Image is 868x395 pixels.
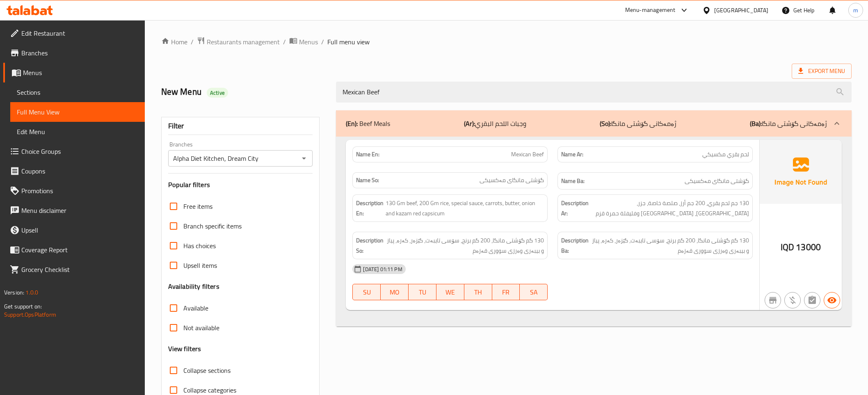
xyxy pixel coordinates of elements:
[17,127,138,137] span: Edit Menu
[207,89,228,97] span: Active
[824,292,840,308] button: Available
[511,150,544,159] span: Mexican Beef
[23,68,138,78] span: Menus
[600,117,611,130] b: (So):
[207,88,228,98] div: Active
[21,146,138,156] span: Choice Groups
[4,301,42,312] span: Get support on:
[3,43,145,63] a: Branches
[21,186,138,196] span: Promotions
[784,292,801,308] button: Purchased item
[4,287,24,298] span: Version:
[492,284,520,300] button: FR
[464,284,492,300] button: TH
[409,284,436,300] button: TU
[3,260,145,279] a: Grocery Checklist
[161,37,187,47] a: Home
[464,119,526,128] p: وجبات اللحم البقري
[17,87,138,97] span: Sections
[10,82,145,102] a: Sections
[702,150,749,159] span: لحم بقري مكسيكي
[796,239,821,255] span: 13000
[685,176,749,186] span: گۆشتی مانگای مەکسیکی
[385,235,544,256] span: 130 گم گۆشتی مانگا، 200 گم برنج، سۆسی تایبەت، گێزەر، کەرە، پیاز و بیبەری وەرزی سووری قەزەم
[3,142,145,161] a: Choice Groups
[289,37,318,47] a: Menus
[298,153,310,164] button: Open
[346,117,358,130] b: (En):
[714,6,768,15] div: [GEOGRAPHIC_DATA]
[321,37,324,47] li: /
[760,140,842,204] img: Ae5nvW7+0k+MAAAAAElFTkSuQmCC
[10,122,145,142] a: Edit Menu
[183,241,216,251] span: Has choices
[3,23,145,43] a: Edit Restaurant
[436,284,464,300] button: WE
[17,107,138,117] span: Full Menu View
[168,117,313,135] div: Filter
[336,82,851,103] input: search
[496,286,517,298] span: FR
[523,286,544,298] span: SA
[356,235,384,256] strong: Description So:
[183,323,219,333] span: Not available
[356,286,377,298] span: SU
[183,260,217,270] span: Upsell items
[750,119,827,128] p: ژەمەکانی گۆشتی مانگا
[750,117,762,130] b: (Ba):
[21,166,138,176] span: Coupons
[3,201,145,220] a: Menu disclaimer
[625,5,676,15] div: Menu-management
[356,176,379,185] strong: Name So:
[590,198,749,218] span: 130 جم لحم بقري، 200 جم أرز، صلصة خاصة، جزر، زبدة، بصل وفليفلة حمرة قزم
[21,48,138,58] span: Branches
[412,286,433,298] span: TU
[21,205,138,215] span: Menu disclaimer
[327,37,370,47] span: Full menu view
[352,284,381,300] button: SU
[561,150,583,159] strong: Name Ar:
[168,180,313,190] h3: Popular filters
[183,221,242,231] span: Branch specific items
[3,161,145,181] a: Coupons
[207,37,280,47] span: Restaurants management
[346,119,390,128] p: Beef Meals
[781,239,794,255] span: IQD
[561,176,585,186] strong: Name Ba:
[168,344,201,354] h3: View filters
[798,66,845,76] span: Export Menu
[386,198,544,218] span: 130 Gm beef, 200 Gm rice, special sauce, carrots, butter, onion and kazam red capsicum
[10,102,145,122] a: Full Menu View
[440,286,461,298] span: WE
[356,198,384,218] strong: Description En:
[161,37,852,47] nav: breadcrumb
[3,63,145,82] a: Menus
[21,245,138,255] span: Coverage Report
[197,37,280,47] a: Restaurants management
[4,309,56,320] a: Support.OpsPlatform
[3,220,145,240] a: Upsell
[356,150,379,159] strong: Name En:
[183,201,212,211] span: Free items
[283,37,286,47] li: /
[21,265,138,274] span: Grocery Checklist
[464,117,475,130] b: (Ar):
[336,137,851,327] div: (En): Beef Meals(Ar):وجبات اللحم البقري(So):ژەمەکانی گۆشتی مانگا(Ba):ژەمەکانی گۆشتی مانگا
[792,64,852,79] span: Export Menu
[183,385,236,395] span: Collapse categories
[21,225,138,235] span: Upsell
[520,284,548,300] button: SA
[468,286,489,298] span: TH
[561,235,589,256] strong: Description Ba:
[804,292,820,308] button: Not has choices
[600,119,676,128] p: ژەمەکانی گۆشتی مانگا
[25,287,38,298] span: 1.0.0
[3,240,145,260] a: Coverage Report
[590,235,749,256] span: 130 گم گۆشتی مانگا، 200 گم برنج، سۆسی تایبەت، گێزەر، کەرە، پیاز و بیبەری وەرزی سووری قەزەم
[480,176,544,185] span: گۆشتی مانگای مەکسیکی
[183,303,208,313] span: Available
[21,28,138,38] span: Edit Restaurant
[191,37,194,47] li: /
[360,265,405,273] span: [DATE] 01:11 PM
[3,181,145,201] a: Promotions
